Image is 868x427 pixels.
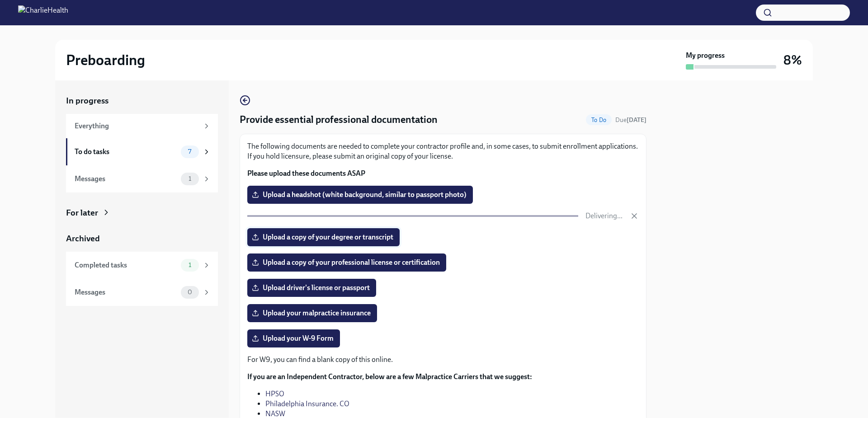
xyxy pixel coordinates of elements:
div: Messages [75,287,177,297]
div: Completed tasks [75,260,177,270]
label: Upload driver's license or passport [247,279,376,297]
label: Upload a copy of your professional license or certification [247,253,446,272]
label: Upload a copy of your degree or transcript [247,228,400,246]
label: Upload your W-9 Form [247,329,340,347]
div: Messages [75,174,177,184]
a: To do tasks7 [66,138,218,165]
strong: If you are an Independent Contractor, below are a few Malpractice Carriers that we suggest: [247,372,532,381]
h3: 8% [783,52,802,68]
a: NASW [265,409,285,418]
a: Everything [66,114,218,138]
a: Archived [66,233,218,244]
a: For later [66,207,218,219]
a: In progress [66,95,218,107]
div: Everything [75,121,199,131]
strong: Please upload these documents ASAP [247,169,365,178]
strong: My progress [686,51,725,61]
label: Upload your malpractice insurance [247,304,377,322]
span: 1 [183,175,197,182]
span: 0 [182,289,198,296]
p: For W9, you can find a blank copy of this online. [247,355,639,365]
button: Cancel [630,211,639,221]
span: Upload a copy of your degree or transcript [254,233,393,242]
label: Upload a headshot (white background, similar to passport photo) [247,186,473,204]
span: Upload a copy of your professional license or certification [254,258,440,267]
span: Upload your malpractice insurance [254,309,371,318]
span: Upload driver's license or passport [254,283,370,292]
img: CharlieHealth [18,5,68,20]
span: To Do [586,117,612,123]
a: Completed tasks1 [66,252,218,279]
span: Upload a headshot (white background, similar to passport photo) [254,190,467,199]
div: To do tasks [75,147,177,157]
p: The following documents are needed to complete your contractor profile and, in some cases, to sub... [247,141,639,161]
a: Philadelphia Insurance. CO [265,399,349,408]
p: Delivering... [585,211,623,221]
span: Upload your W-9 Form [254,334,334,343]
h2: Preboarding [66,51,145,69]
a: Messages0 [66,279,218,306]
h4: Provide essential professional documentation [240,113,438,127]
a: Messages1 [66,165,218,192]
span: 1 [183,262,197,268]
strong: [DATE] [627,116,646,124]
div: For later [66,207,98,219]
span: Due [615,116,646,124]
a: HPSO [265,389,284,398]
span: September 14th, 2025 09:00 [615,116,646,124]
span: 7 [183,148,197,155]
